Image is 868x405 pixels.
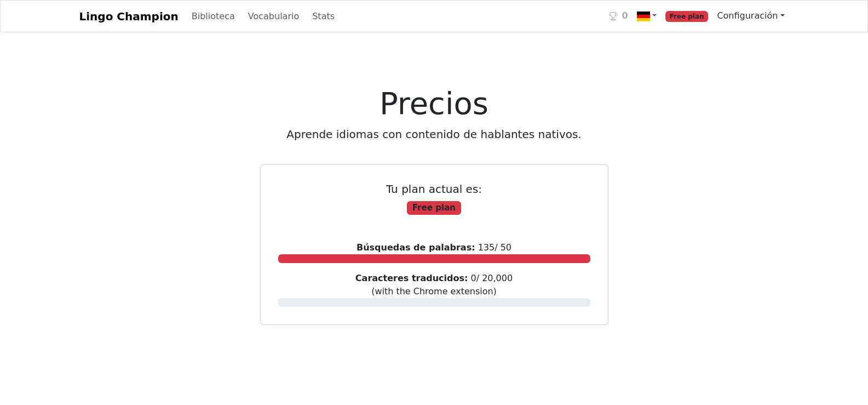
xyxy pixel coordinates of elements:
[224,126,645,142] p: Aprende idiomas con contenido de hablantes nativos.
[357,242,511,253] span: 135 / 50
[224,85,645,122] h1: Precios
[357,242,475,253] strong: Búsquedas de palabras:
[407,201,461,215] span: Free plan
[712,5,789,27] a: Configuración
[605,5,632,27] a: 0
[661,5,713,27] a: Free plan
[187,5,239,27] a: Biblioteca
[308,5,339,27] a: Stats
[355,273,513,296] span: 0 / 20,000 (with the Chrome extension)
[637,10,650,23] img: de.svg
[278,182,590,196] h5: Tu plan actual es:
[355,273,468,283] strong: Caracteres traducidos:
[622,9,628,22] span: 0
[244,5,303,27] a: Vocabulario
[665,11,709,22] span: Free plan
[79,5,179,27] a: Lingo Champion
